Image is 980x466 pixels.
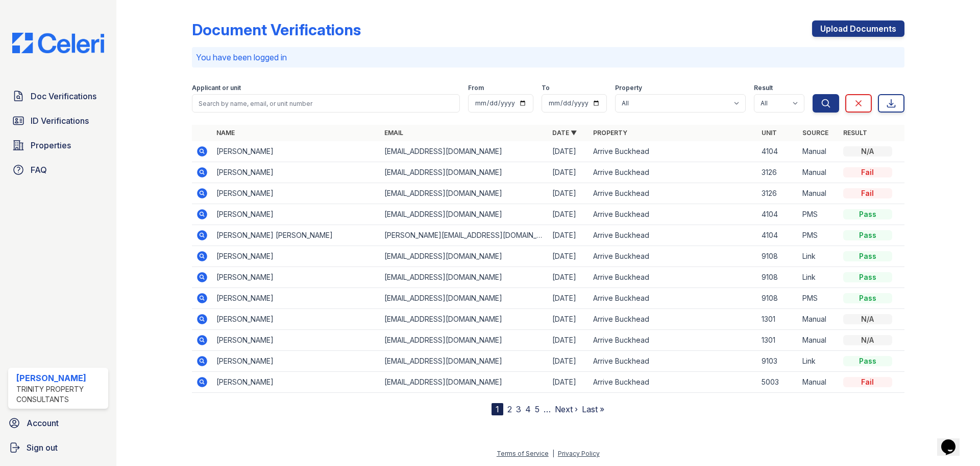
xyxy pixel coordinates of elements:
[380,246,548,267] td: [EMAIL_ADDRESS][DOMAIN_NAME]
[548,225,589,246] td: [DATE]
[31,90,96,102] span: Doc Verifications
[843,356,892,366] div: Pass
[380,141,548,162] td: [EMAIL_ADDRESS][DOMAIN_NAME]
[757,141,798,162] td: 4104
[212,267,380,288] td: [PERSON_NAME]
[31,164,47,176] span: FAQ
[798,330,839,351] td: Manual
[548,309,589,330] td: [DATE]
[843,293,892,303] div: Pass
[798,204,839,225] td: PMS
[558,450,600,457] a: Privacy Policy
[843,209,892,219] div: Pass
[762,129,777,137] a: Unit
[757,225,798,246] td: 4104
[192,84,241,92] label: Applicant or unit
[937,425,970,456] iframe: chat widget
[380,225,548,246] td: [PERSON_NAME][EMAIL_ADDRESS][DOMAIN_NAME]
[802,129,828,137] a: Source
[843,314,892,324] div: N/A
[582,404,604,414] a: Last »
[212,141,380,162] td: [PERSON_NAME]
[757,309,798,330] td: 1301
[589,372,757,393] td: Arrive Buckhead
[380,309,548,330] td: [EMAIL_ADDRESS][DOMAIN_NAME]
[589,288,757,309] td: Arrive Buckhead
[192,20,361,39] div: Document Verifications
[212,204,380,225] td: [PERSON_NAME]
[843,129,867,137] a: Result
[4,413,112,433] a: Account
[798,225,839,246] td: PMS
[798,162,839,183] td: Manual
[798,351,839,372] td: Link
[843,146,892,157] div: N/A
[798,246,839,267] td: Link
[843,377,892,387] div: Fail
[552,129,577,137] a: Date ▼
[212,162,380,183] td: [PERSON_NAME]
[212,183,380,204] td: [PERSON_NAME]
[589,183,757,204] td: Arrive Buckhead
[380,372,548,393] td: [EMAIL_ADDRESS][DOMAIN_NAME]
[212,330,380,351] td: [PERSON_NAME]
[843,251,892,261] div: Pass
[497,450,549,457] a: Terms of Service
[492,403,503,415] div: 1
[757,288,798,309] td: 9108
[468,84,484,92] label: From
[589,351,757,372] td: Arrive Buckhead
[812,20,904,37] a: Upload Documents
[196,51,900,63] p: You have been logged in
[589,162,757,183] td: Arrive Buckhead
[798,372,839,393] td: Manual
[757,267,798,288] td: 9108
[212,225,380,246] td: [PERSON_NAME] [PERSON_NAME]
[31,115,89,127] span: ID Verifications
[589,309,757,330] td: Arrive Buckhead
[843,167,892,177] div: Fail
[589,204,757,225] td: Arrive Buckhead
[8,110,108,131] a: ID Verifications
[8,135,108,156] a: Properties
[535,404,540,414] a: 5
[380,330,548,351] td: [EMAIL_ADDRESS][DOMAIN_NAME]
[798,267,839,288] td: Link
[16,384,104,405] div: Trinity Property Consultants
[380,351,548,372] td: [EMAIL_ADDRESS][DOMAIN_NAME]
[589,141,757,162] td: Arrive Buckhead
[380,162,548,183] td: [EMAIL_ADDRESS][DOMAIN_NAME]
[548,141,589,162] td: [DATE]
[548,246,589,267] td: [DATE]
[757,162,798,183] td: 3126
[548,204,589,225] td: [DATE]
[754,84,773,92] label: Result
[757,372,798,393] td: 5003
[507,404,512,414] a: 2
[8,160,108,180] a: FAQ
[544,403,551,415] span: …
[384,129,403,137] a: Email
[212,372,380,393] td: [PERSON_NAME]
[548,351,589,372] td: [DATE]
[4,437,112,458] a: Sign out
[593,129,627,137] a: Property
[380,288,548,309] td: [EMAIL_ADDRESS][DOMAIN_NAME]
[757,183,798,204] td: 3126
[757,246,798,267] td: 9108
[380,183,548,204] td: [EMAIL_ADDRESS][DOMAIN_NAME]
[798,288,839,309] td: PMS
[589,246,757,267] td: Arrive Buckhead
[843,335,892,345] div: N/A
[380,267,548,288] td: [EMAIL_ADDRESS][DOMAIN_NAME]
[555,404,578,414] a: Next ›
[212,246,380,267] td: [PERSON_NAME]
[216,129,235,137] a: Name
[615,84,642,92] label: Property
[212,288,380,309] td: [PERSON_NAME]
[548,267,589,288] td: [DATE]
[843,188,892,198] div: Fail
[516,404,521,414] a: 3
[192,94,460,113] input: Search by name, email, or unit number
